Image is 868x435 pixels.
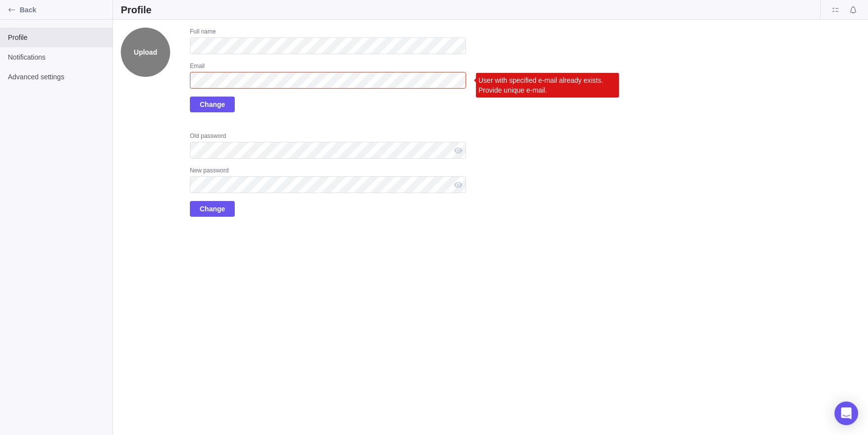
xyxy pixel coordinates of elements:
[121,3,151,17] h2: Profile
[846,3,860,17] span: Notifications
[829,7,842,15] a: Guest portal
[190,28,466,37] div: Full name
[8,33,105,42] span: Profile
[190,176,466,193] input: New password
[8,72,105,82] span: Advanced settings
[190,97,235,112] span: Change
[8,52,105,62] span: Notifications
[190,37,466,54] input: Full name
[190,167,466,176] div: New password
[190,72,466,89] input: Email
[846,7,860,15] a: Notifications
[476,73,619,98] div: User with specified e-mail already exists. Provide unique e-mail.
[200,203,225,215] span: Change
[190,201,235,217] span: Change
[20,5,108,15] span: Back
[834,402,858,425] div: Open Intercom Messenger
[190,62,466,72] div: Email
[190,142,466,159] input: Old password
[200,99,225,110] span: Change
[829,3,842,17] span: Guest portal
[190,132,466,142] div: Old password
